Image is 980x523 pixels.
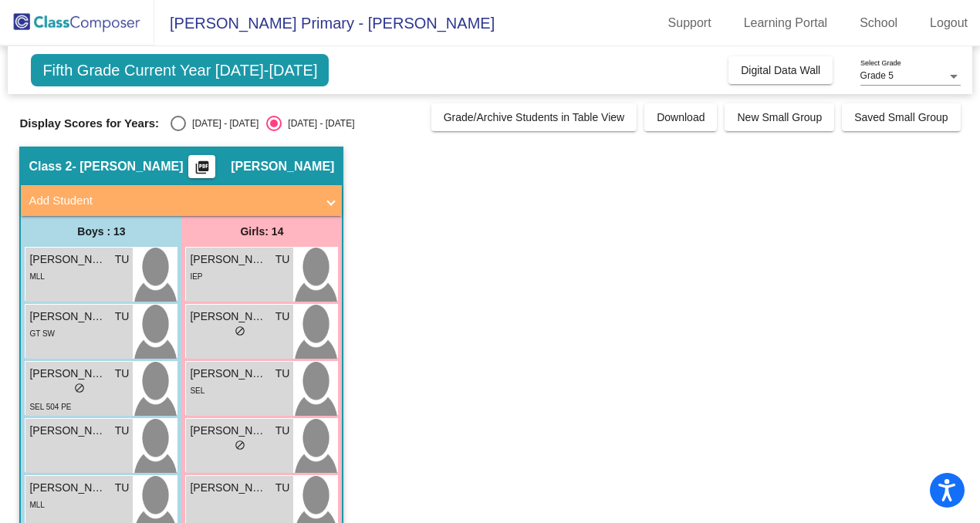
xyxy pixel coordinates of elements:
[275,366,290,382] span: TU
[115,309,130,325] span: TU
[231,159,334,174] span: [PERSON_NAME]
[656,11,724,35] a: Support
[431,103,637,131] button: Grade/Archive Students in Table View
[644,103,717,131] button: Download
[29,192,316,210] mat-panel-title: Add Student
[29,251,106,268] span: [PERSON_NAME]
[29,272,44,281] span: MLL
[29,501,44,509] span: MLL
[29,423,106,439] span: [PERSON_NAME] [PERSON_NAME]
[190,309,267,325] span: [PERSON_NAME] ([PERSON_NAME]) [PERSON_NAME]
[31,54,329,86] span: Fifth Grade Current Year [DATE]-[DATE]
[115,366,130,382] span: TU
[19,116,159,130] span: Display Scores for Years:
[186,116,259,130] div: [DATE] - [DATE]
[29,480,106,496] span: [PERSON_NAME]
[115,480,130,496] span: TU
[737,111,822,123] span: New Small Group
[115,423,130,439] span: TU
[275,480,290,496] span: TU
[171,116,354,131] mat-radio-group: Select an option
[860,70,894,81] span: Grade 5
[190,423,267,439] span: [PERSON_NAME]
[74,383,85,393] span: do_not_disturb_alt
[444,111,625,123] span: Grade/Archive Students in Table View
[235,440,245,450] span: do_not_disturb_alt
[732,11,840,35] a: Learning Portal
[21,216,181,247] div: Boys : 13
[282,116,354,130] div: [DATE] - [DATE]
[275,309,290,325] span: TU
[275,423,290,439] span: TU
[21,185,342,216] mat-expansion-panel-header: Add Student
[728,56,833,84] button: Digital Data Wall
[115,251,130,268] span: TU
[917,11,980,35] a: Logout
[29,403,71,411] span: SEL 504 PE
[188,155,215,178] button: Print Students Details
[154,11,495,35] span: [PERSON_NAME] Primary - [PERSON_NAME]
[190,366,267,382] span: [PERSON_NAME]
[29,159,72,174] span: Class 2
[181,216,342,247] div: Girls: 14
[657,111,705,123] span: Download
[72,159,183,174] span: - [PERSON_NAME]
[847,11,910,35] a: School
[842,103,960,131] button: Saved Small Group
[190,272,202,281] span: IEP
[29,309,106,325] span: [PERSON_NAME]
[190,251,267,268] span: [PERSON_NAME]
[190,386,204,395] span: SEL
[741,64,820,76] span: Digital Data Wall
[725,103,834,131] button: New Small Group
[29,366,106,382] span: [PERSON_NAME]
[235,326,245,336] span: do_not_disturb_alt
[190,480,267,496] span: [PERSON_NAME]
[29,329,55,338] span: GT SW
[275,251,290,268] span: TU
[193,160,211,181] mat-icon: picture_as_pdf
[854,111,948,123] span: Saved Small Group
